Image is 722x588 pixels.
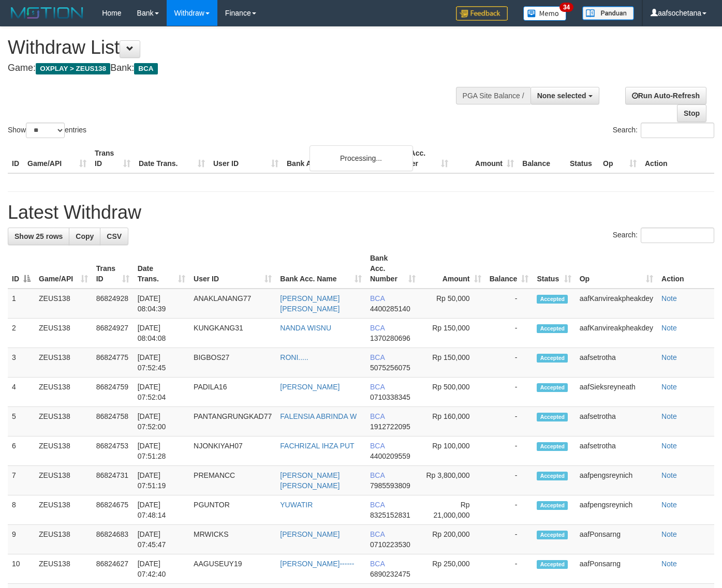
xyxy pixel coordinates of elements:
[537,472,568,480] span: Accepted
[189,495,276,525] td: PGUNTOR
[485,348,533,378] td: -
[537,531,568,539] span: Accepted
[370,481,410,490] span: Copy 7985593809 to clipboard
[661,530,677,538] a: Note
[8,525,35,554] td: 9
[576,436,657,466] td: aafsetrotha
[485,495,533,525] td: -
[280,412,357,420] a: FALENSIA ABRINDA W
[189,466,276,495] td: PREMANCC
[189,289,276,319] td: ANAKLANANG77
[485,436,533,466] td: -
[23,144,91,173] th: Game/API
[134,554,189,584] td: [DATE] 07:42:40
[35,466,92,495] td: ZEUS138
[92,466,134,495] td: 86824731
[518,144,566,173] th: Balance
[420,289,485,319] td: Rp 50,000
[576,407,657,436] td: aafsetrotha
[661,324,677,332] a: Note
[661,383,677,391] a: Note
[485,407,533,436] td: -
[370,294,385,303] span: BCA
[456,6,508,21] img: Feedback.jpg
[134,348,189,378] td: [DATE] 07:52:45
[370,442,385,450] span: BCA
[420,436,485,466] td: Rp 100,000
[92,407,134,436] td: 86824758
[189,348,276,378] td: BIGBOS27
[370,471,385,479] span: BCA
[576,495,657,525] td: aafpengsreynich
[485,554,533,584] td: -
[209,144,283,173] th: User ID
[92,319,134,348] td: 86824927
[8,37,471,58] h1: Withdraw List
[8,466,35,495] td: 7
[35,407,92,436] td: ZEUS138
[576,554,657,584] td: aafPonsarng
[641,144,714,173] th: Action
[420,554,485,584] td: Rp 250,000
[456,87,531,104] div: PGA Site Balance /
[8,289,35,319] td: 1
[370,501,385,509] span: BCA
[92,436,134,466] td: 86824753
[537,383,568,392] span: Accepted
[35,436,92,466] td: ZEUS138
[387,144,452,173] th: Bank Acc. Number
[582,6,634,20] img: panduan.png
[420,319,485,348] td: Rp 150,000
[657,249,714,289] th: Action
[8,436,35,466] td: 6
[370,412,385,420] span: BCA
[370,393,410,401] span: Copy 0710338345 to clipboard
[14,232,63,240] span: Show 25 rows
[485,525,533,554] td: -
[92,525,134,554] td: 86824683
[537,324,568,333] span: Accepted
[661,353,677,361] a: Note
[92,348,134,378] td: 86824775
[420,525,485,554] td: Rp 200,000
[8,495,35,525] td: 8
[613,123,714,138] label: Search:
[76,232,94,240] span: Copy
[135,144,209,173] th: Date Trans.
[370,383,385,391] span: BCA
[537,92,586,100] span: None selected
[370,324,385,332] span: BCA
[537,442,568,451] span: Accepted
[625,87,706,104] a: Run Auto-Refresh
[599,144,641,173] th: Op
[8,228,69,245] a: Show 25 rows
[485,289,533,319] td: -
[92,378,134,407] td: 86824759
[661,442,677,450] a: Note
[8,202,714,223] h1: Latest Withdraw
[35,378,92,407] td: ZEUS138
[370,423,410,431] span: Copy 1912722095 to clipboard
[370,570,410,578] span: Copy 6890232475 to clipboard
[283,144,387,173] th: Bank Acc. Name
[485,378,533,407] td: -
[134,495,189,525] td: [DATE] 07:48:14
[661,412,677,420] a: Note
[661,560,677,568] a: Note
[641,228,714,243] input: Search:
[92,554,134,584] td: 86824627
[189,436,276,466] td: NJONKIYAH07
[370,530,385,538] span: BCA
[370,334,410,342] span: Copy 1370280696 to clipboard
[370,364,410,372] span: Copy 5075256075 to clipboard
[366,249,420,289] th: Bank Acc. Number: activate to sort column ascending
[420,407,485,436] td: Rp 160,000
[537,413,568,421] span: Accepted
[8,378,35,407] td: 4
[641,123,714,138] input: Search:
[69,228,100,245] a: Copy
[35,495,92,525] td: ZEUS138
[370,540,410,549] span: Copy 0710223530 to clipboard
[35,348,92,378] td: ZEUS138
[370,560,385,568] span: BCA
